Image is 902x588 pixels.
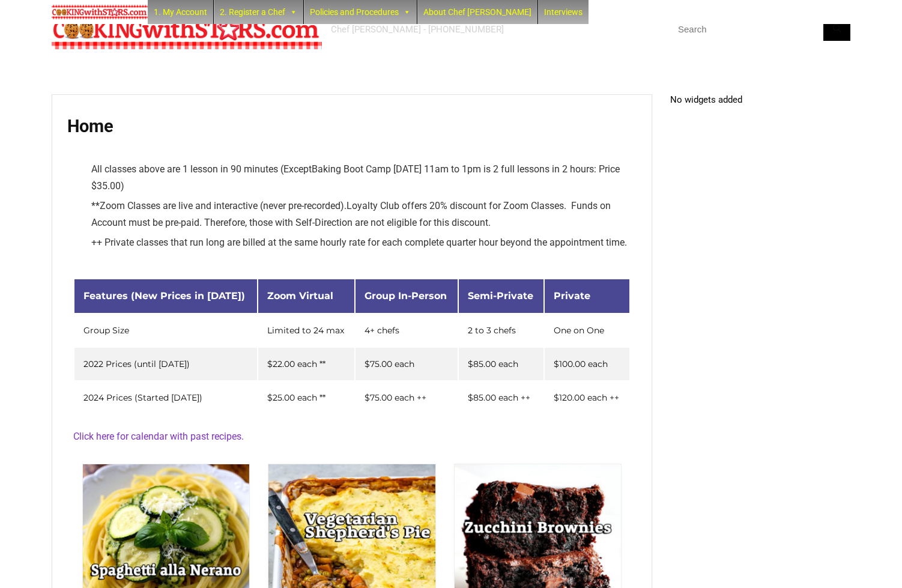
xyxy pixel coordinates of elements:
span: Features (New Prices in [DATE]) [83,290,245,302]
span: Group In-Person [365,290,447,302]
span: Baking Boot Camp [DATE] 11am to 1pm is 2 full lessons in 2 hours: Price $35.00) [91,163,620,192]
div: $120.00 each ++ [554,393,620,402]
div: $22.00 each ** [267,360,345,368]
span: Zoom Classes are live and interactive (never pre-recorded). [100,200,347,211]
span: Zoom Virtual [267,290,333,302]
div: 2024 Prices (Started [DATE]) [83,393,248,402]
div: 2 to 3 chefs [468,326,534,335]
div: $85.00 each ++ [468,393,534,402]
div: $100.00 each [554,360,620,368]
div: One on One [554,326,620,335]
img: Chef Paula's Cooking With Stars [52,9,322,49]
button: Search [823,18,850,41]
div: $25.00 each ** [267,393,345,402]
span: Private [554,290,590,302]
div: $75.00 each ++ [365,393,449,402]
div: Limited to 24 max [267,326,345,335]
div: Group Size [83,326,248,335]
div: Chef [PERSON_NAME] - [PHONE_NUMBER] [331,23,504,35]
div: 4+ chefs [365,326,449,335]
h1: Home [67,116,637,136]
div: $85.00 each [468,360,534,368]
span: Semi-Private [468,290,533,302]
div: 2022 Prices (until [DATE]) [83,360,248,368]
li: ++ Private classes that run long are billed at the same hourly rate for each complete quarter hou... [91,234,631,251]
input: Search [670,18,850,41]
li: ** Loyalty Club offers 20% discount for Zoom Classes. Funds on Account must be pre-paid. Therefor... [91,198,631,231]
img: Chef Paula's Cooking With Stars [52,5,148,19]
li: All classes above are 1 lesson in 90 minutes (Except [91,161,631,195]
p: No widgets added [670,94,850,105]
a: Click here for calendar with past recipes. [73,431,244,442]
div: $75.00 each [365,360,449,368]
